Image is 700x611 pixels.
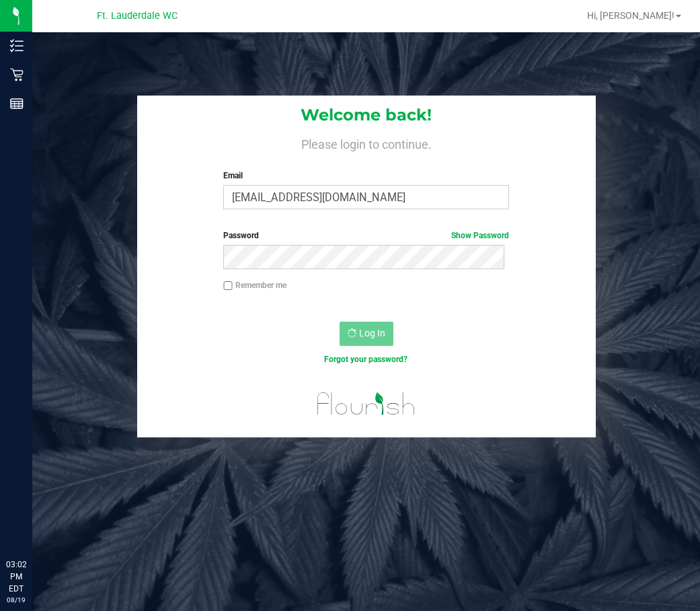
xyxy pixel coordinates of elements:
[223,170,509,182] label: Email
[137,135,596,151] h4: Please login to continue.
[223,281,233,291] input: Remember me
[10,68,24,81] inline-svg: Retail
[223,279,286,291] label: Remember me
[97,10,178,22] span: Ft. Lauderdale WC
[359,328,385,338] span: Log In
[6,595,26,605] p: 08/19
[309,380,424,428] img: flourish_logo.svg
[137,106,596,124] h1: Welcome back!
[6,559,26,595] p: 03:02 PM EDT
[451,231,509,240] a: Show Password
[10,97,24,110] inline-svg: Reports
[324,355,407,364] a: Forgot your password?
[340,322,393,346] button: Log In
[223,231,259,240] span: Password
[10,39,24,52] inline-svg: Inventory
[587,10,674,21] span: Hi, [PERSON_NAME]!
